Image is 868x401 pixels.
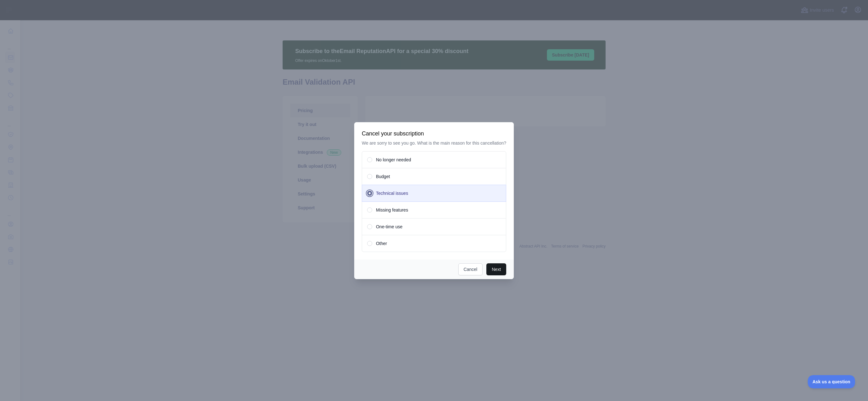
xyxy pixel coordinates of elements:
p: We are sorry to see you go. What is the main reason for this cancellation? [362,140,506,146]
button: Cancel [458,263,483,275]
iframe: Help Scout Beacon - Open [808,375,855,388]
button: Next [486,263,506,275]
span: Budget [376,173,390,180]
h3: Cancel your subscription [362,130,506,137]
span: Other [376,240,387,247]
span: Missing features [376,207,408,213]
span: No longer needed [376,157,411,163]
span: Technical issues [376,190,408,196]
span: One-time use [376,224,402,230]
